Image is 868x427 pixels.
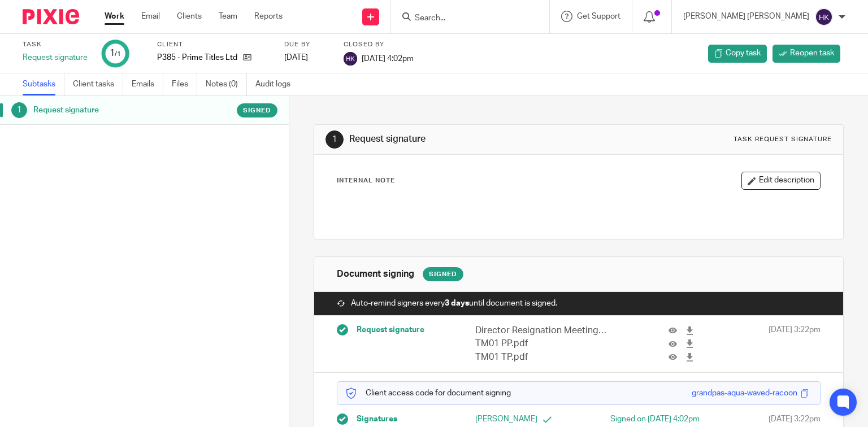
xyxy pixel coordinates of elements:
[790,47,834,59] span: Reopen task
[344,40,414,49] label: Closed by
[157,40,270,49] label: Client
[23,40,88,49] label: Task
[105,11,124,22] a: Work
[254,11,283,22] a: Reports
[357,324,424,335] span: Request signature
[349,133,602,145] h1: Request signature
[110,47,121,60] div: 1
[344,52,357,66] img: svg%3E
[475,324,606,337] p: Director Resignation Meeting.pdf
[157,52,237,63] p: P385 - Prime Titles Ltd
[772,45,840,63] a: Reopen task
[33,102,196,119] h1: Request signature
[734,135,832,144] div: Task request signature
[726,47,761,59] span: Copy task
[23,73,64,95] a: Subtasks
[692,387,797,399] div: grandpas-aqua-waved-racoon
[362,54,414,62] span: [DATE] 4:02pm
[423,267,463,281] div: Signed
[346,387,511,399] p: Client access code for document signing
[357,413,397,425] span: Signatures
[683,11,809,22] p: [PERSON_NAME] [PERSON_NAME]
[177,11,202,22] a: Clients
[206,73,247,95] a: Notes (0)
[23,9,79,24] img: Pixie
[475,337,606,350] p: TM01 PP.pdf
[337,176,395,185] p: Internal Note
[73,73,123,95] a: Client tasks
[445,299,469,307] strong: 3 days
[414,14,515,24] input: Search
[741,172,821,190] button: Edit description
[337,268,414,280] h1: Document signing
[23,52,88,63] div: Request signature
[708,45,767,63] a: Copy task
[172,73,197,95] a: Files
[284,40,329,49] label: Due by
[596,413,700,425] div: Signed on [DATE] 4:02pm
[769,413,821,425] span: [DATE] 3:22pm
[255,73,299,95] a: Audit logs
[351,298,557,309] span: Auto-remind signers every until document is signed.
[11,102,27,118] div: 1
[132,73,163,95] a: Emails
[115,51,121,57] small: /1
[325,130,344,149] div: 1
[577,12,620,20] span: Get Support
[475,413,579,425] p: [PERSON_NAME]
[243,106,271,115] span: Signed
[219,11,237,22] a: Team
[284,52,329,63] div: [DATE]
[769,324,821,364] span: [DATE] 3:22pm
[141,11,160,22] a: Email
[815,8,833,26] img: svg%3E
[475,351,606,364] p: TM01 TP.pdf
